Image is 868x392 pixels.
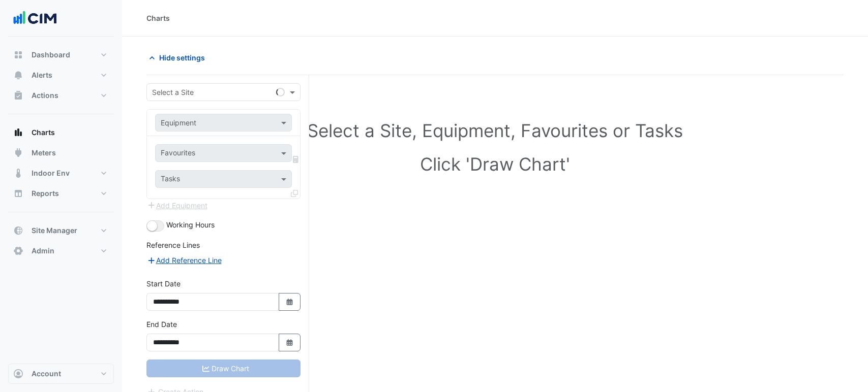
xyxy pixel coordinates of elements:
[12,8,58,28] img: Company Logo
[8,183,114,204] button: Reports
[8,364,114,384] button: Account
[13,90,23,101] app-icon: Actions
[285,338,294,347] fa-icon: Select Date
[8,163,114,183] button: Indoor Env
[169,153,821,175] h1: Click 'Draw Chart'
[32,148,56,158] span: Meters
[13,127,23,138] app-icon: Charts
[32,168,70,178] span: Indoor Env
[8,241,114,261] button: Admin
[32,70,52,80] span: Alerts
[159,173,180,186] div: Tasks
[13,148,23,158] app-icon: Meters
[13,70,23,80] app-icon: Alerts
[13,188,23,199] app-icon: Reports
[8,220,114,241] button: Site Manager
[291,155,301,164] span: Choose Function
[32,188,59,199] span: Reports
[32,90,58,101] span: Actions
[146,49,212,67] button: Hide settings
[146,13,170,23] div: Charts
[169,120,821,141] h1: Select a Site, Equipment, Favourites or Tasks
[146,278,181,289] label: Start Date
[146,319,177,330] label: End Date
[291,189,298,198] span: Clone Favourites and Tasks from this Equipment to other Equipment
[159,52,205,63] span: Hide settings
[13,246,23,256] app-icon: Admin
[13,168,23,178] app-icon: Indoor Env
[13,225,23,236] app-icon: Site Manager
[146,240,200,250] label: Reference Lines
[285,298,294,306] fa-icon: Select Date
[8,143,114,163] button: Meters
[8,45,114,65] button: Dashboard
[159,147,195,160] div: Favourites
[13,50,23,60] app-icon: Dashboard
[32,50,70,60] span: Dashboard
[8,122,114,143] button: Charts
[8,65,114,85] button: Alerts
[32,369,61,379] span: Account
[146,254,222,266] button: Add Reference Line
[166,220,215,229] span: Working Hours
[8,85,114,106] button: Actions
[32,127,55,138] span: Charts
[32,246,54,256] span: Admin
[32,225,77,236] span: Site Manager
